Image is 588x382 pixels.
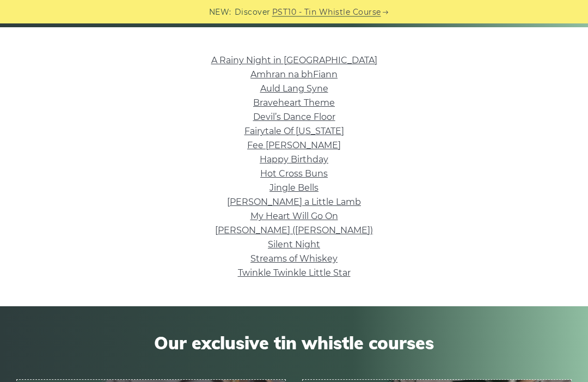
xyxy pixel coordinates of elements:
span: Discover [235,6,271,19]
a: Twinkle Twinkle Little Star [238,268,351,278]
a: Silent Night [268,240,320,250]
a: My Heart Will Go On [250,211,338,222]
a: Auld Lang Syne [260,84,328,94]
a: PST10 - Tin Whistle Course [272,6,381,19]
a: [PERSON_NAME] ([PERSON_NAME]) [215,226,373,236]
span: NEW: [209,6,231,19]
a: Streams of Whiskey [250,254,338,264]
a: Fairytale Of [US_STATE] [244,126,344,137]
a: Jingle Bells [269,183,318,193]
a: Devil’s Dance Floor [253,112,335,123]
a: Hot Cross Buns [260,169,328,179]
a: Happy Birthday [260,155,328,165]
a: Fee [PERSON_NAME] [247,141,341,151]
a: A Rainy Night in [GEOGRAPHIC_DATA] [211,56,377,66]
a: Braveheart Theme [253,98,335,108]
a: Amhran na bhFiann [250,70,338,80]
span: Our exclusive tin whistle courses [16,333,572,354]
a: [PERSON_NAME] a Little Lamb [227,197,361,208]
